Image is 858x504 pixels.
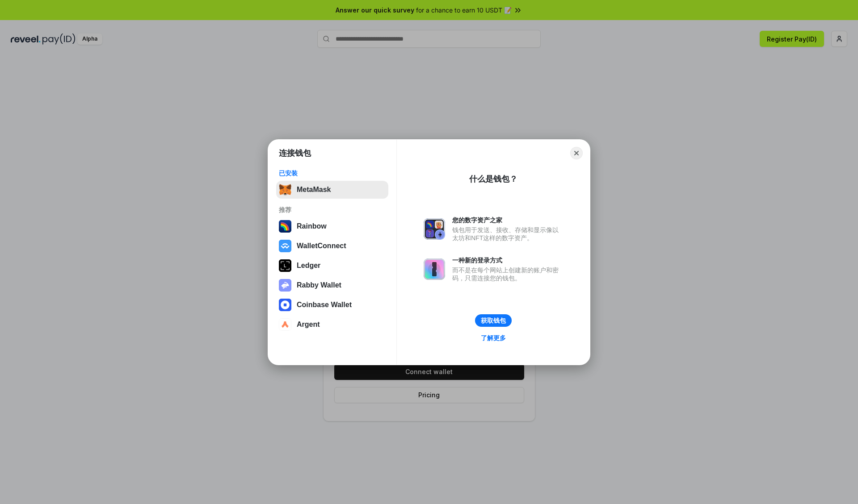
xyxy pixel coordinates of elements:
[279,169,386,177] div: 已安装
[279,299,291,311] img: svg+xml,%3Csvg%20width%3D%2228%22%20height%3D%2228%22%20viewBox%3D%220%200%2028%2028%22%20fill%3D...
[452,256,563,264] div: 一种新的登录方式
[452,226,563,242] div: 钱包用于发送、接收、存储和显示像以太坊和NFT这样的数字资产。
[279,206,386,214] div: 推荐
[276,217,388,235] button: Rainbow
[469,174,517,184] div: 什么是钱包？
[481,317,506,325] div: 获取钱包
[297,321,320,329] div: Argent
[276,276,388,294] button: Rabby Wallet
[279,240,291,252] img: svg+xml,%3Csvg%20width%3D%2228%22%20height%3D%2228%22%20viewBox%3D%220%200%2028%2028%22%20fill%3D...
[297,262,320,270] div: Ledger
[276,181,388,199] button: MetaMask
[297,222,327,230] div: Rainbow
[570,147,583,159] button: Close
[297,281,341,289] div: Rabby Wallet
[424,258,445,280] img: svg+xml,%3Csvg%20xmlns%3D%22http%3A%2F%2Fwww.w3.org%2F2000%2Fsvg%22%20fill%3D%22none%22%20viewBox...
[279,148,311,158] h1: 连接钱包
[297,186,331,194] div: MetaMask
[279,183,291,196] img: svg+xml,%3Csvg%20fill%3D%22none%22%20height%3D%2233%22%20viewBox%3D%220%200%2035%2033%22%20width%...
[279,318,291,331] img: svg+xml,%3Csvg%20width%3D%2228%22%20height%3D%2228%22%20viewBox%3D%220%200%2028%2028%22%20fill%3D...
[297,242,346,250] div: WalletConnect
[276,237,388,255] button: WalletConnect
[279,279,291,292] img: svg+xml,%3Csvg%20xmlns%3D%22http%3A%2F%2Fwww.w3.org%2F2000%2Fsvg%22%20fill%3D%22none%22%20viewBox...
[481,334,506,342] div: 了解更多
[424,218,445,240] img: svg+xml,%3Csvg%20xmlns%3D%22http%3A%2F%2Fwww.w3.org%2F2000%2Fsvg%22%20fill%3D%22none%22%20viewBox...
[475,314,512,327] button: 获取钱包
[276,296,388,314] button: Coinbase Wallet
[475,332,511,344] a: 了解更多
[276,316,388,333] button: Argent
[452,216,563,224] div: 您的数字资产之家
[279,259,291,272] img: svg+xml,%3Csvg%20xmlns%3D%22http%3A%2F%2Fwww.w3.org%2F2000%2Fsvg%22%20width%3D%2228%22%20height%3...
[276,257,388,275] button: Ledger
[279,220,291,233] img: svg+xml,%3Csvg%20width%3D%22120%22%20height%3D%22120%22%20viewBox%3D%220%200%20120%20120%22%20fil...
[297,301,352,309] div: Coinbase Wallet
[452,266,563,282] div: 而不是在每个网站上创建新的账户和密码，只需连接您的钱包。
